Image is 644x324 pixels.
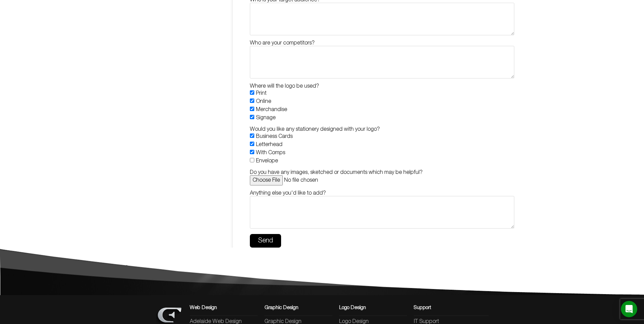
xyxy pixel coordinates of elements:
[250,234,281,248] button: Send
[256,159,278,163] label: Envelope
[250,40,315,46] label: Who are your competitors?
[256,107,287,112] label: Merchandise
[250,170,423,175] label: Do you have any images, sketched or documents which may be helpful?
[250,84,319,89] label: Where will the logo be used?
[258,237,273,244] span: Send
[250,127,380,132] label: Would you like any stationery designed with your logo?
[256,115,276,120] label: Signage
[256,142,282,147] label: Letterhead
[256,91,266,96] label: Print
[256,150,285,155] label: With Comps
[621,301,637,317] div: Open Intercom Messenger
[250,191,326,196] label: Anything else you'd like to add?
[256,134,293,139] label: Business Cards
[264,305,332,310] h3: Graphic Design
[414,305,489,310] h3: Support
[339,305,407,310] h3: Logo Design
[256,99,271,104] label: Online
[190,305,258,310] h3: Web Design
